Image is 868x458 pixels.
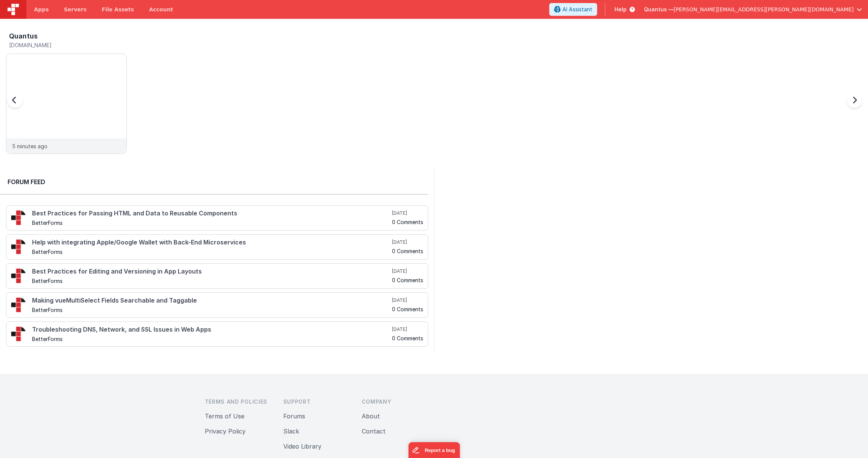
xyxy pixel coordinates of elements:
button: Contact [362,427,386,436]
span: File Assets [102,6,134,13]
a: Best Practices for Editing and Versioning in App Layouts BetterForms [DATE] 0 Comments [6,263,428,289]
span: AI Assistant [562,6,592,13]
h4: Making vueMultiSelect Fields Searchable and Taggable [32,297,390,304]
a: Privacy Policy [205,427,246,435]
span: Help [615,6,627,13]
a: Troubleshooting DNS, Network, and SSL Issues in Web Apps BetterForms [DATE] 0 Comments [6,321,428,347]
h5: 0 Comments [392,248,423,254]
span: Quantus — [644,6,674,13]
h4: Troubleshooting DNS, Network, and SSL Issues in Web Apps [32,326,390,333]
h2: Forum Feed [8,177,421,186]
h3: Quantus [9,32,38,40]
h5: [DATE] [392,239,423,245]
h3: Support [283,398,350,406]
button: Forums [283,412,305,421]
a: About [362,412,380,420]
img: 295_2.png [11,210,26,225]
a: Terms of Use [205,412,244,420]
a: Slack [283,427,299,435]
img: 295_2.png [11,239,26,254]
h5: BetterForms [32,278,390,284]
h3: Terms and Policies [205,398,271,406]
img: 295_2.png [11,268,26,283]
h5: [DATE] [392,297,423,303]
span: Apps [34,6,49,13]
span: [PERSON_NAME][EMAIL_ADDRESS][PERSON_NAME][DOMAIN_NAME] [674,6,854,13]
button: About [362,412,380,421]
h5: 0 Comments [392,335,423,341]
h5: BetterForms [32,220,390,226]
button: Video Library [283,442,321,451]
iframe: Marker.io feedback button [408,442,460,458]
span: Servers [64,6,86,13]
h5: BetterForms [32,249,390,255]
h5: [DATE] [392,268,423,274]
a: Making vueMultiSelect Fields Searchable and Taggable BetterForms [DATE] 0 Comments [6,292,428,318]
a: Help with integrating Apple/Google Wallet with Back-End Microservices BetterForms [DATE] 0 Comments [6,234,428,260]
img: 295_2.png [11,326,26,341]
h4: Best Practices for Editing and Versioning in App Layouts [32,268,390,275]
button: AI Assistant [549,3,597,16]
h5: 0 Comments [392,306,423,312]
img: 295_2.png [11,297,26,312]
h5: [DATE] [392,210,423,216]
h5: [DOMAIN_NAME] [9,42,127,48]
h5: [DATE] [392,326,423,332]
button: Slack [283,427,299,436]
h3: Company [362,398,428,406]
h5: BetterForms [32,307,390,313]
h5: 0 Comments [392,277,423,283]
button: Quantus — [PERSON_NAME][EMAIL_ADDRESS][PERSON_NAME][DOMAIN_NAME] [644,6,862,13]
h4: Help with integrating Apple/Google Wallet with Back-End Microservices [32,239,390,246]
h5: 0 Comments [392,219,423,225]
a: Best Practices for Passing HTML and Data to Reusable Components BetterForms [DATE] 0 Comments [6,205,428,231]
h4: Best Practices for Passing HTML and Data to Reusable Components [32,210,390,217]
h5: BetterForms [32,336,390,342]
